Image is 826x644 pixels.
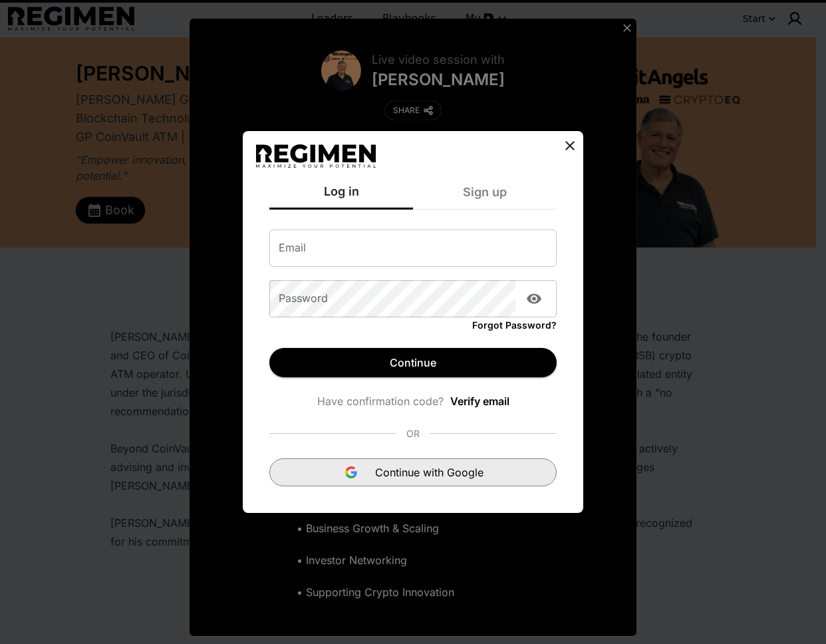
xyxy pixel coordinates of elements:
[343,464,359,480] img: Google
[269,348,557,377] button: Continue
[450,393,509,409] a: Verify email
[375,464,483,480] span: Continue with Google
[269,182,413,210] div: Log in
[396,417,430,450] div: OR
[269,280,557,317] div: Password
[317,393,444,409] span: Have confirmation code?
[269,458,557,486] button: Continue with Google
[256,144,376,168] img: Regimen logo
[521,285,547,312] button: Show password
[413,182,557,210] div: Sign up
[472,317,557,332] a: Forgot Password?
